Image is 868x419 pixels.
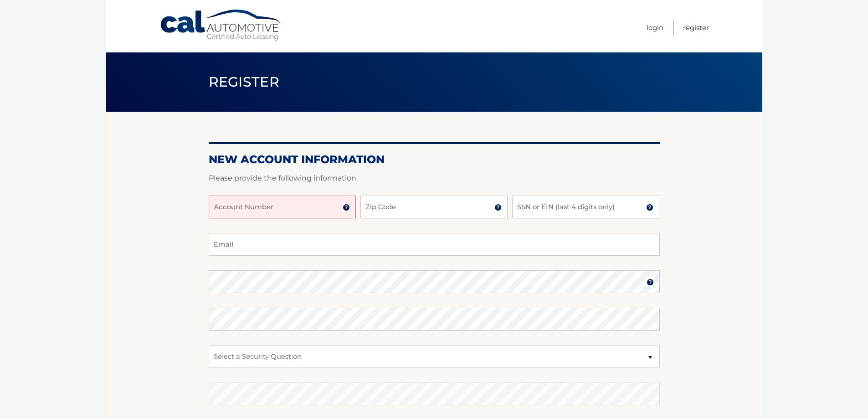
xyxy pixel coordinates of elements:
img: tooltip.svg [494,204,502,211]
input: Account Number [209,196,356,218]
img: tooltip.svg [647,279,654,286]
img: tooltip.svg [343,204,350,211]
input: Email [209,233,660,256]
input: Zip Code [360,196,508,218]
p: Please provide the following information. [209,172,660,185]
input: SSN or EIN (last 4 digits only) [512,196,659,218]
a: Login [647,20,663,35]
span: Register [209,73,280,90]
h2: New Account Information [209,153,660,166]
img: tooltip.svg [646,204,653,211]
a: Cal Automotive [159,9,282,41]
a: Register [683,20,709,35]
